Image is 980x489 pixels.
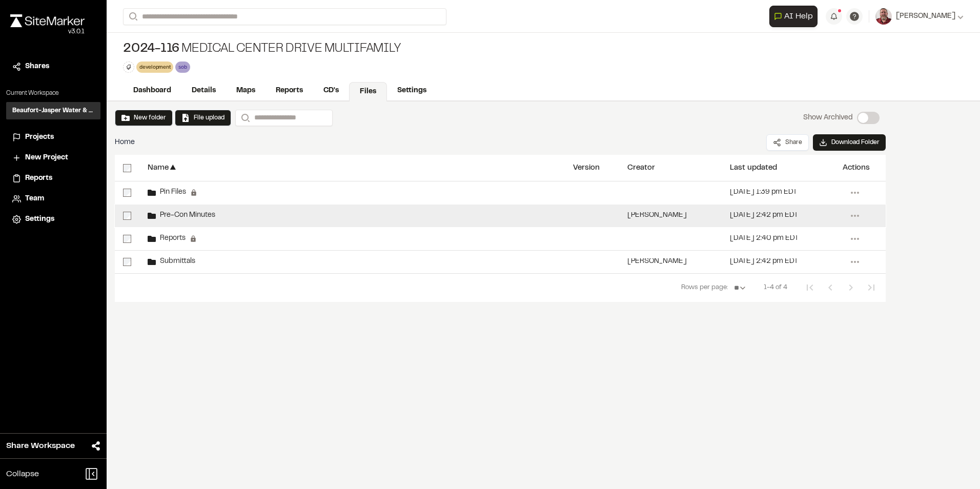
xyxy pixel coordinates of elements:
[25,173,52,184] span: Reports
[766,134,809,151] button: Share
[25,214,54,225] span: Settings
[25,132,54,143] span: Projects
[115,137,135,148] nav: breadcrumb
[387,81,437,100] a: Settings
[156,258,195,265] span: Submittals
[123,81,181,100] a: Dashboard
[764,283,787,293] span: 1-4 of 4
[115,110,173,126] button: New folder
[784,10,813,23] span: AI Help
[136,62,173,72] div: development
[627,212,687,219] div: [PERSON_NAME]
[12,132,94,143] a: Projects
[681,283,728,293] span: Rows per page:
[148,258,195,266] div: Submittals
[730,212,798,219] div: [DATE] 2:42 pm EDT
[25,61,49,72] span: Shares
[123,8,141,25] button: Search
[875,8,964,25] button: [PERSON_NAME]
[123,235,131,243] input: select-row-a5762aa48e76559aa46b
[803,112,853,124] p: Show Archived
[115,155,886,309] div: select-all-rowsName▲VersionCreatorLast updatedActionsselect-row-1b3fc836ea6771e50308Pin Files[DAT...
[769,6,818,27] button: Open AI Assistant
[10,27,85,36] div: Oh geez...please don't...
[123,258,131,266] input: select-row-597b77b8341e5081385f
[813,134,886,151] button: Download Folder
[6,440,75,452] span: Share Workspace
[12,152,94,164] a: New Project
[861,277,882,298] button: Last Page
[12,214,94,225] a: Settings
[730,164,777,172] div: Last updated
[25,193,44,205] span: Team
[123,62,134,73] button: Edit Tags
[730,189,797,196] div: [DATE] 1:39 pm EDT
[123,41,400,57] div: Medical Center Drive Multifamily
[730,235,799,242] div: [DATE] 2:40 pm EDT
[123,41,179,57] span: 2024-116
[123,189,131,197] input: select-row-1b3fc836ea6771e50308
[148,212,215,220] div: Pre-Con Minutes
[12,193,94,205] a: Team
[156,189,186,196] span: Pin Files
[175,62,190,72] div: sob
[235,110,254,126] button: Search
[769,6,822,27] div: Open AI Assistant
[115,137,135,148] span: Home
[627,164,655,172] div: Creator
[121,113,166,123] button: New folder
[266,81,313,100] a: Reports
[12,61,94,72] a: Shares
[10,14,85,27] img: rebrand.png
[169,163,177,173] span: ▲
[6,89,100,98] p: Current Workspace
[627,258,687,265] div: [PERSON_NAME]
[12,106,94,115] h3: Beaufort-Jasper Water & Sewer Authority
[6,468,39,480] span: Collapse
[123,164,131,172] input: select-all-rows
[148,189,197,197] div: Pin Files
[349,82,387,101] a: Files
[841,277,861,298] button: Next Page
[181,81,226,100] a: Details
[12,173,94,184] a: Reports
[181,113,224,123] button: File upload
[875,8,892,25] img: User
[148,164,169,172] div: Name
[896,11,955,22] span: [PERSON_NAME]
[313,81,349,100] a: CD's
[226,81,266,100] a: Maps
[820,277,841,298] button: Previous Page
[156,235,186,242] span: Reports
[730,258,798,265] div: [DATE] 2:42 pm EDT
[573,164,600,172] div: Version
[800,277,820,298] button: First Page
[25,152,68,164] span: New Project
[148,235,197,243] div: Reports
[843,164,870,172] div: Actions
[156,212,215,219] span: Pre-Con Minutes
[730,278,751,298] select: Rows per page:
[123,212,131,220] input: select-row-8a3c671d4845f7ff473a
[175,110,231,126] button: File upload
